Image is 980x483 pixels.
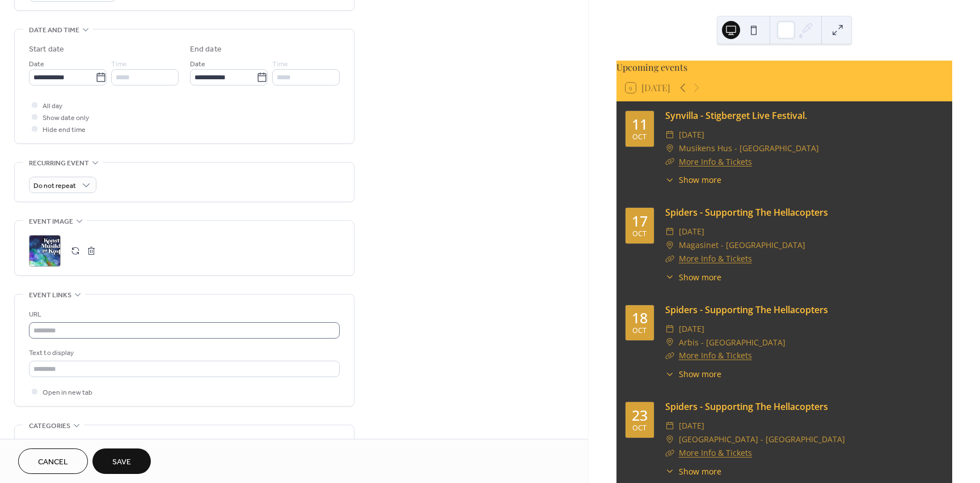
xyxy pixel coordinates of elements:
div: Oct [632,425,647,432]
a: More Info & Tickets [679,156,752,167]
div: Oct [632,327,647,335]
span: Open in new tab [43,387,92,399]
div: Oct [632,230,647,238]
div: ​ [665,271,674,283]
a: Synvilla - Stigberget Live Festival. [665,109,807,122]
span: Cancel [38,456,68,468]
span: Show more [679,368,721,380]
span: Categories [29,420,70,432]
div: 11 [632,117,648,131]
span: [DATE] [679,322,704,336]
div: URL [29,309,337,320]
span: Date and time [29,24,79,36]
div: ; [29,235,61,267]
a: Spiders - Supporting The Hellacopters [665,400,828,413]
div: ​ [665,465,674,477]
span: Show more [679,271,721,283]
span: [DATE] [679,419,704,433]
span: [DATE] [679,128,704,142]
span: Magasinet - [GEOGRAPHIC_DATA] [679,238,805,252]
a: More Info & Tickets [679,447,752,458]
span: Musikens Hus - [GEOGRAPHIC_DATA] [679,142,819,155]
span: Time [111,58,127,70]
span: Date [190,58,205,70]
span: Show more [679,174,721,186]
div: 18 [632,311,648,325]
span: Arbis - [GEOGRAPHIC_DATA] [679,336,785,349]
button: Save [92,448,151,474]
div: ​ [665,349,674,362]
div: ​ [665,225,674,238]
button: Cancel [18,448,88,474]
div: ​ [665,368,674,380]
div: ​ [665,446,674,460]
span: Recurring event [29,157,89,169]
div: ​ [665,174,674,186]
span: Event links [29,289,71,301]
button: ​Show more [665,271,721,283]
div: ​ [665,238,674,252]
button: ​Show more [665,368,721,380]
div: Text to display [29,347,337,359]
div: ​ [665,252,674,266]
a: More Info & Tickets [679,350,752,361]
span: [DATE] [679,225,704,238]
div: 23 [632,408,648,422]
span: Date [29,58,44,70]
span: Save [112,456,131,468]
a: More Info & Tickets [679,253,752,264]
span: Hide end time [43,124,86,136]
span: [GEOGRAPHIC_DATA] - [GEOGRAPHIC_DATA] [679,433,845,446]
div: ​ [665,155,674,169]
span: Show date only [43,112,89,124]
span: Show more [679,465,721,477]
div: ​ [665,322,674,336]
span: Time [272,58,288,70]
button: ​Show more [665,174,721,186]
div: End date [190,44,222,55]
div: Upcoming events [616,61,952,74]
a: Spiders - Supporting The Hellacopters [665,304,828,316]
span: Event image [29,216,73,228]
div: 17 [632,214,648,228]
button: ​Show more [665,465,721,477]
div: Oct [632,134,647,141]
div: ​ [665,128,674,142]
span: All day [43,100,62,112]
div: ​ [665,433,674,446]
span: Do not repeat [33,179,76,193]
div: ​ [665,419,674,433]
a: Spiders - Supporting The Hellacopters [665,206,828,219]
div: Start date [29,44,64,55]
div: ​ [665,142,674,155]
div: ​ [665,336,674,349]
